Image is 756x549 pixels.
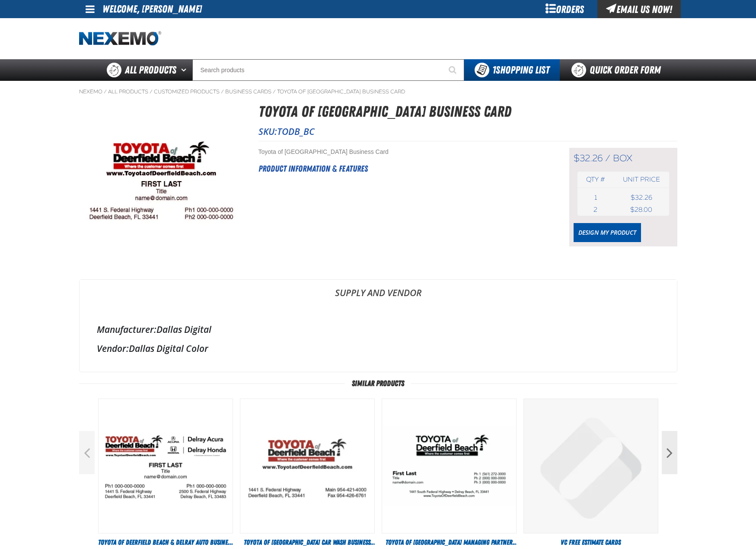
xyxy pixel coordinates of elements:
nav: Breadcrumbs [79,88,677,95]
div: Dallas Digital Color [97,342,660,354]
strong: 1 [492,64,496,76]
a: Quick Order Form [560,59,677,81]
a: Customized Products [154,88,220,95]
div: Toyota of [GEOGRAPHIC_DATA] Business Card [258,148,548,156]
span: 2 [593,206,597,214]
span: TODB_BC [277,125,315,137]
td: $28.00 [614,204,669,216]
button: Start Searching [443,59,464,81]
: View Details of the Toyota of Deerfield Beach Car Wash Business Cards [240,399,374,533]
th: Unit price [614,172,669,188]
input: Search [192,59,464,81]
span: / [150,88,153,95]
span: / [273,88,276,95]
th: Qty # [577,172,614,188]
: View Details of the Toyota of Deerfield Beach Managing Partner Business Card [382,399,516,533]
div: Dallas Digital [97,323,660,335]
span: Similar Products [345,379,411,388]
span: / [605,153,610,164]
h2: Product Information & Features [258,162,548,175]
: View Details of the VC Free Estimate Cards [524,399,658,533]
img: Toyota of Deerfield Beach Business Card [80,134,243,228]
img: Toyota of Deerfield Beach & Delray Auto Business Cards [99,399,233,533]
span: 1 [594,194,597,201]
img: Nexemo logo [79,31,161,46]
span: box [613,153,632,164]
span: / [104,88,107,95]
a: Supply and Vendor [80,280,677,306]
a: Business Cards [225,88,271,95]
button: Next [662,431,677,474]
a: Toyota of [GEOGRAPHIC_DATA] Business Card [277,88,405,95]
img: Toyota of Deerfield Beach Managing Partner Business Card [382,399,516,533]
button: Open All Products pages [178,59,192,81]
a: Design My Product [574,223,641,242]
img: Toyota of Deerfield Beach Car Wash Business Cards [240,399,374,533]
button: Previous [79,431,95,474]
a: All Products [108,88,148,95]
a: Home [79,31,161,46]
span: Shopping List [492,64,549,76]
span: All Products [125,62,176,78]
span: / [221,88,224,95]
h1: Toyota of [GEOGRAPHIC_DATA] Business Card [258,100,677,123]
button: You have 1 Shopping List. Open to view details [464,59,560,81]
label: Manufacturer: [97,323,156,335]
span: VC Free Estimate Cards [561,538,621,546]
td: $32.26 [614,192,669,204]
a: VC Free Estimate Cards [523,538,658,547]
span: $32.26 [574,153,603,164]
img: VC Free Estimate Cards [524,399,658,533]
: View Details of the Toyota of Deerfield Beach & Delray Auto Business Cards [99,399,233,533]
a: Toyota of Deerfield Beach & Delray Auto Business Cards [98,538,233,547]
a: Toyota of [GEOGRAPHIC_DATA] Car Wash Business Cards [240,538,375,547]
a: Nexemo [79,88,102,95]
label: Vendor: [97,342,129,354]
a: Toyota of [GEOGRAPHIC_DATA] Managing Partner Business Card [382,538,517,547]
p: SKU: [258,125,677,137]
